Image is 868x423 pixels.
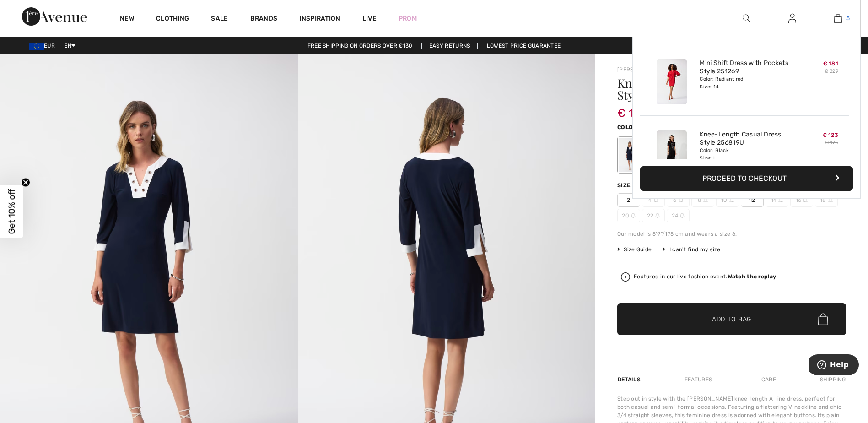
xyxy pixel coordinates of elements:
[663,245,720,254] div: I can't find my size
[617,230,846,238] div: Our model is 5'9"/175 cm and wears a size 6.
[754,371,784,388] div: Care
[617,371,643,388] div: Details
[657,59,687,104] img: Mini Shift Dress with Pockets Style 251269
[29,43,44,50] img: Euro
[680,213,685,218] img: ring-m.svg
[677,371,720,388] div: Features
[729,198,734,202] img: ring-m.svg
[21,178,30,187] button: Close teaser
[825,68,839,74] s: € 329
[712,315,751,324] span: Add to Bag
[654,198,658,202] img: ring-m.svg
[300,43,420,49] a: Free shipping on orders over €130
[640,166,853,191] button: Proceed to Checkout
[703,198,708,202] img: ring-m.svg
[617,124,639,130] span: Color:
[846,14,850,22] span: 5
[617,245,652,254] span: Size Guide
[766,193,788,207] span: 14
[823,60,839,67] span: € 181
[667,209,690,222] span: 24
[29,43,59,49] span: EUR
[700,59,790,76] a: Mini Shift Dress with Pockets Style 251269
[421,43,478,49] a: Easy Returns
[617,77,808,101] h1: Knee-length A-line Dress Style 251046
[700,130,790,147] a: Knee-Length Casual Dress Style 256819U
[743,13,750,24] img: search the website
[655,213,660,218] img: ring-m.svg
[781,13,803,24] a: Sign In
[619,138,642,172] div: Midnight Blue/Vanilla
[634,274,776,280] div: Featured in our live fashion event.
[299,15,340,24] span: Inspiration
[657,130,687,176] img: Knee-Length Casual Dress Style 256819U
[716,193,739,207] span: 10
[788,13,796,24] img: My Info
[809,354,859,377] iframe: Opens a widget where you can find more information
[621,272,630,282] img: Watch the replay
[667,193,690,207] span: 6
[790,193,813,207] span: 16
[631,213,636,218] img: ring-m.svg
[642,193,665,207] span: 4
[728,273,776,280] strong: Watch the replay
[679,198,683,202] img: ring-m.svg
[642,209,665,222] span: 22
[778,198,783,202] img: ring-m.svg
[617,303,846,335] button: Add to Bag
[815,193,838,207] span: 18
[818,371,846,388] div: Shipping
[617,181,770,190] div: Size ([GEOGRAPHIC_DATA]/[GEOGRAPHIC_DATA]):
[480,43,568,49] a: Lowest Price Guarantee
[825,140,839,146] s: € 175
[399,14,417,23] a: Prom
[6,189,17,234] span: Get 10% off
[211,15,228,24] a: Sale
[700,76,790,90] div: Color: Radiant red Size: 14
[823,132,839,138] span: € 123
[691,193,714,207] span: 8
[22,7,87,26] img: 1ère Avenue
[818,313,828,325] img: Bag.svg
[803,198,808,202] img: ring-m.svg
[834,13,842,24] img: My Bag
[828,198,833,202] img: ring-m.svg
[617,209,640,222] span: 20
[617,193,640,207] span: 2
[815,13,860,24] a: 5
[64,43,75,49] span: EN
[120,15,134,24] a: New
[617,98,646,119] span: € 179
[156,15,189,24] a: Clothing
[362,14,377,23] a: Live
[700,147,790,162] div: Color: Black Size: L
[741,193,764,207] span: 12
[617,66,663,73] a: [PERSON_NAME]
[250,15,278,24] a: Brands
